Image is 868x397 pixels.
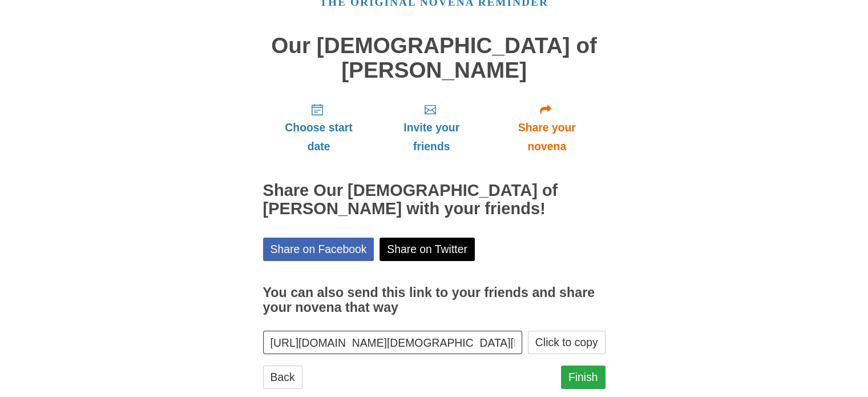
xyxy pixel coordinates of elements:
button: Click to copy [528,331,605,354]
h3: You can also send this link to your friends and share your novena that way [263,286,605,315]
span: Choose start date [274,118,364,156]
h2: Share Our [DEMOGRAPHIC_DATA] of [PERSON_NAME] with your friends! [263,182,605,218]
a: Share your novena [488,94,605,162]
span: Invite your friends [386,118,477,156]
h1: Our [DEMOGRAPHIC_DATA] of [PERSON_NAME] [263,34,605,82]
a: Choose start date [263,94,375,162]
a: Invite your friends [374,94,488,162]
span: Share your novena [500,118,594,156]
a: Share on Twitter [380,238,475,261]
a: Finish [561,366,605,389]
a: Back [263,366,302,389]
a: Share on Facebook [263,238,374,261]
